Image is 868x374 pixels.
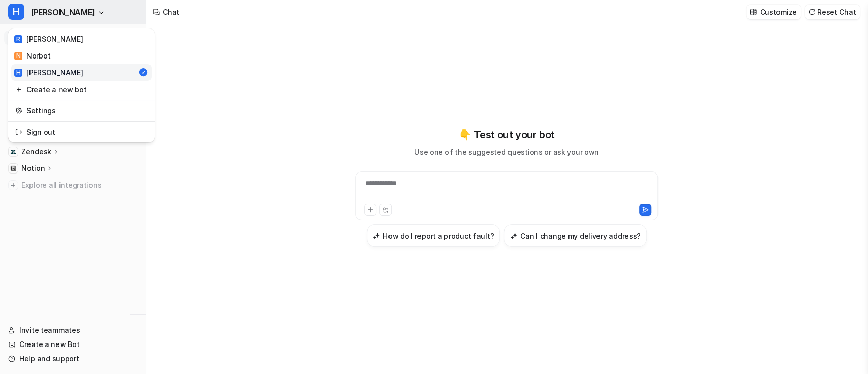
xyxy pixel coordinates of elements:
[14,50,50,61] div: Norbot
[14,34,83,44] div: [PERSON_NAME]
[11,81,152,98] a: Create a new bot
[8,28,155,142] div: H[PERSON_NAME]
[8,4,24,20] span: H
[14,52,22,60] span: N
[15,127,22,137] img: reset
[14,69,22,77] span: H
[11,124,152,140] a: Sign out
[14,67,83,78] div: [PERSON_NAME]
[31,5,95,19] span: [PERSON_NAME]
[11,102,152,119] a: Settings
[15,105,22,116] img: reset
[15,84,22,95] img: reset
[14,35,22,43] span: R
